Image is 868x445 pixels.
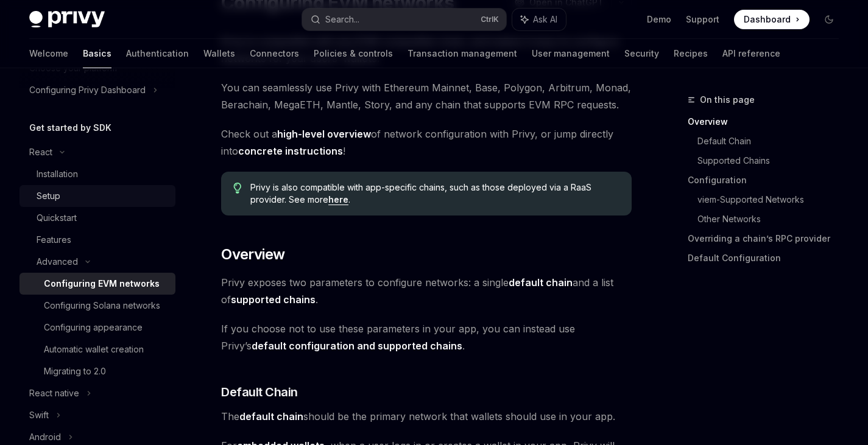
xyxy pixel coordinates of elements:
a: default configuration and supported chains [252,340,462,352]
a: Quickstart [19,207,175,229]
div: Swift [29,408,49,422]
div: Search... [325,12,359,27]
span: Default Chain [221,384,298,401]
a: supported chains [231,293,316,306]
a: here [328,194,348,205]
a: Features [19,229,175,251]
a: Configuration [688,170,849,190]
a: Authentication [126,39,189,68]
a: Basics [83,39,111,68]
strong: default chain [239,410,303,422]
span: Privy is also compatible with app-specific chains, such as those deployed via a RaaS provider. Se... [250,181,620,206]
a: Overriding a chain’s RPC provider [688,229,849,248]
a: Welcome [29,39,68,68]
div: Android [29,430,61,444]
div: Automatic wallet creation [44,342,144,357]
button: Ask AI [512,9,566,30]
span: If you choose not to use these parameters in your app, you can instead use Privy’s . [221,320,632,354]
div: React [29,145,52,159]
a: Installation [19,163,175,185]
a: concrete instructions [238,145,343,158]
a: API reference [722,39,780,68]
span: The should be the primary network that wallets should use in your app. [221,408,632,425]
img: dark logo [29,11,105,28]
div: React native [29,386,79,401]
span: Ask AI [533,13,557,26]
div: Configuring Privy Dashboard [29,83,146,97]
a: Wallets [203,39,235,68]
a: Configuring Solana networks [19,295,175,317]
button: Toggle dark mode [819,10,839,29]
a: default chain [509,276,573,289]
div: Installation [37,167,78,181]
button: Search...CtrlK [302,9,506,30]
strong: supported chains [231,293,316,306]
a: Recipes [674,39,708,68]
a: Automatic wallet creation [19,338,175,360]
div: Migrating to 2.0 [44,364,106,379]
a: Dashboard [734,10,810,29]
a: Supported Chains [697,151,849,170]
h5: Get started by SDK [29,121,111,135]
div: Features [37,233,71,247]
div: Configuring EVM networks [44,276,160,291]
div: Advanced [37,254,78,269]
a: Overview [688,112,849,131]
span: On this page [700,93,755,107]
span: Overview [221,245,284,264]
a: Transaction management [408,39,517,68]
div: Configuring appearance [44,320,143,335]
span: Dashboard [744,13,791,26]
span: You can seamlessly use Privy with Ethereum Mainnet, Base, Polygon, Arbitrum, Monad, Berachain, Me... [221,79,632,113]
span: Check out a of network configuration with Privy, or jump directly into ! [221,125,632,159]
div: Quickstart [37,211,77,225]
a: User management [532,39,610,68]
a: high-level overview [277,128,371,141]
a: Configuring appearance [19,317,175,338]
a: Configuring EVM networks [19,273,175,295]
a: Support [686,13,719,26]
span: Privy exposes two parameters to configure networks: a single and a list of . [221,274,632,308]
a: Setup [19,185,175,207]
a: Policies & controls [314,39,393,68]
a: Connectors [250,39,299,68]
a: Default Configuration [688,248,849,268]
a: Migrating to 2.0 [19,360,175,382]
div: Setup [37,189,60,203]
a: Demo [647,13,671,26]
a: Other Networks [697,209,849,229]
svg: Tip [233,183,242,194]
strong: default chain [509,276,573,289]
a: Default Chain [697,131,849,151]
a: Security [624,39,659,68]
a: viem-Supported Networks [697,190,849,209]
span: Ctrl K [481,15,499,24]
div: Configuring Solana networks [44,298,160,313]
